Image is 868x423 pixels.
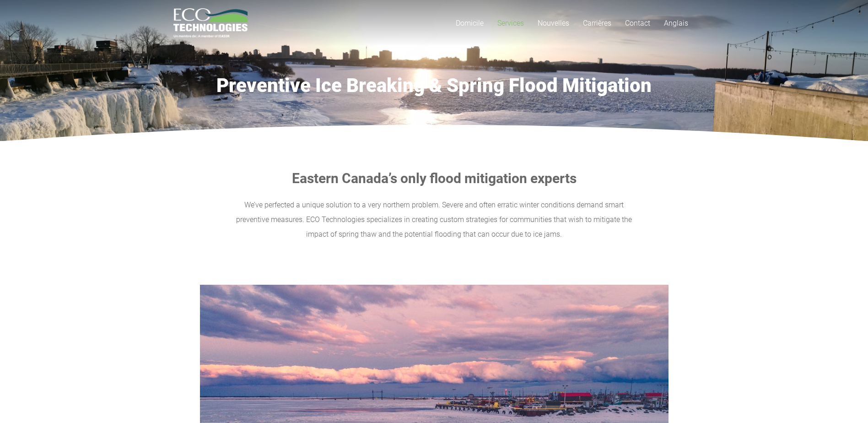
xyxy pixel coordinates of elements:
span: Domicile [456,19,484,27]
span: Services [497,19,524,27]
span: Contact [625,19,650,27]
span: Anglais [664,19,688,27]
strong: Eastern Canada’s only flood mitigation experts [292,170,577,186]
span: Nouvelles [538,19,569,27]
a: logo_EcoTech_ASDR_RGB [173,8,248,38]
h1: Preventive Ice Breaking & Spring Flood Mitigation [173,74,695,97]
p: We’ve perfected a unique solution to a very northern problem. Severe and often erratic winter con... [173,198,695,242]
span: Carrières [583,19,611,27]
